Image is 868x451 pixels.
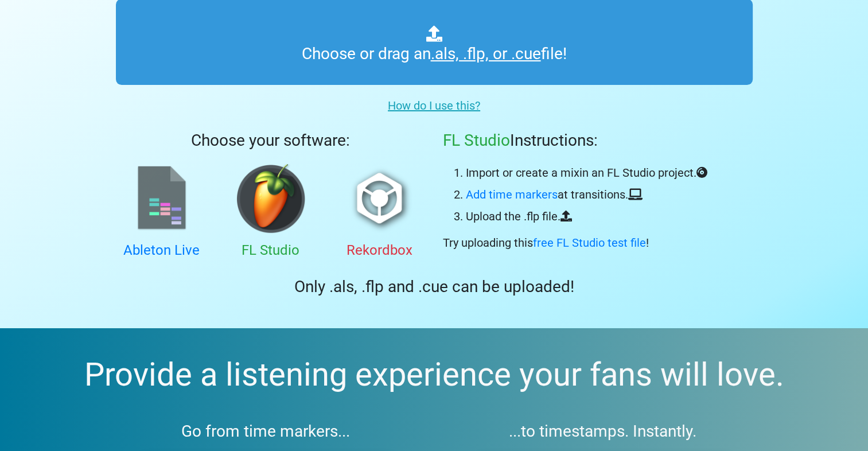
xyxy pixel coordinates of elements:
[116,242,208,259] h4: Ableton Live
[466,208,707,225] li: .
[443,131,510,150] span: FL Studio
[453,422,753,441] h3: ...to timestamps. Instantly.
[236,164,305,233] img: fl.png
[443,234,707,251] p: Try uploading this !
[116,422,416,441] h3: Go from time markers...
[127,164,196,233] img: ableton.png
[466,164,707,181] li: in an FL Studio project.
[466,166,579,180] strong: Import or create a mix
[225,242,317,259] h4: FL Studio
[466,186,707,203] li: at transitions.
[334,242,426,259] h4: Rekordbox
[533,236,646,250] a: free FL Studio test file
[443,131,707,150] h3: Instructions:
[466,209,558,223] strong: Upload the .flp file
[345,164,414,233] img: rb.png
[388,99,480,112] u: How do I use this?
[116,131,426,150] h3: Choose your software:
[466,188,558,201] a: Add time markers
[811,394,854,437] iframe: Drift Widget Chat Controller
[28,356,840,394] h2: Provide a listening experience your fans will love.
[116,277,753,297] h2: Only .als, .flp and .cue can be uploaded!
